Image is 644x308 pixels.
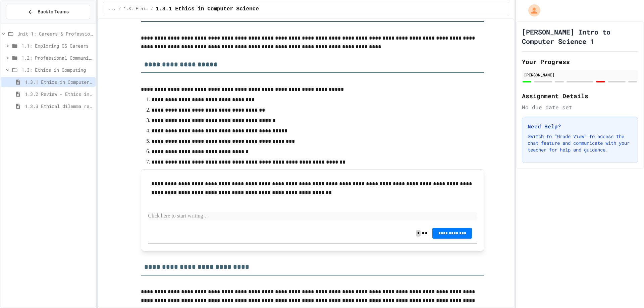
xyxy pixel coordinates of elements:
span: Back to Teams [38,8,69,15]
span: Unit 1: Careers & Professionalism [17,30,93,37]
button: Back to Teams [6,5,90,19]
div: My Account [521,3,542,18]
span: 1.3: Ethics in Computing [21,66,93,73]
span: 1.3.2 Review - Ethics in Computer Science [25,90,93,98]
h2: Assignment Details [522,91,638,101]
div: [PERSON_NAME] [524,72,636,78]
h1: [PERSON_NAME] Intro to Computer Science 1 [522,27,638,46]
span: 1.3: Ethics in Computing [124,6,148,12]
div: No due date set [522,103,638,111]
span: 1.3.1 Ethics in Computer Science [25,78,93,85]
span: 1.3.3 Ethical dilemma reflections [25,103,93,110]
span: ... [109,6,116,12]
span: / [118,6,121,12]
p: Switch to "Grade View" to access the chat feature and communicate with your teacher for help and ... [528,133,632,153]
span: / [151,6,153,12]
span: 1.1: Exploring CS Careers [21,42,93,49]
h3: Need Help? [528,122,632,130]
span: 1.3.1 Ethics in Computer Science [156,5,259,13]
h2: Your Progress [522,57,638,66]
span: 1.2: Professional Communication [21,54,93,61]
